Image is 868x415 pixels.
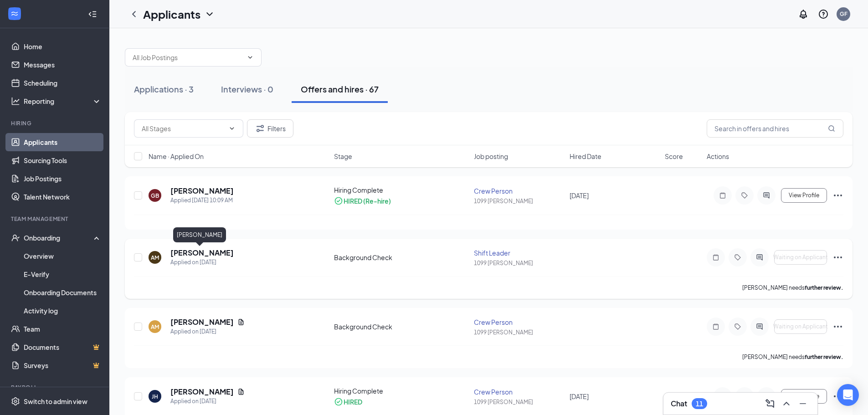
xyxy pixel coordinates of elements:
[24,133,102,151] a: Applicants
[832,321,843,332] svg: Ellipses
[344,196,391,205] div: HIRED (Re-hire)
[832,252,843,263] svg: Ellipses
[773,254,828,261] span: Waiting on Applicant
[24,169,102,188] a: Job Postings
[832,391,843,402] svg: Ellipses
[170,248,234,258] h5: [PERSON_NAME]
[151,254,159,261] div: AM
[832,190,843,201] svg: Ellipses
[247,54,254,61] svg: ChevronDown
[739,192,750,199] svg: Tag
[732,254,743,261] svg: Tag
[798,9,809,20] svg: Notifications
[789,192,819,199] span: View Profile
[732,323,743,330] svg: Tag
[11,97,20,106] svg: Analysis
[170,317,234,327] h5: [PERSON_NAME]
[24,320,102,338] a: Team
[474,197,564,205] div: 1099 [PERSON_NAME]
[570,191,589,200] span: [DATE]
[24,37,102,56] a: Home
[474,387,564,396] div: Crew Person
[334,397,343,406] svg: CheckmarkCircle
[170,387,234,397] h5: [PERSON_NAME]
[151,192,159,200] div: GB
[24,233,94,242] div: Onboarding
[24,97,102,106] div: Reporting
[344,397,362,406] div: HIRED
[134,83,194,95] div: Applications · 3
[88,10,97,19] svg: Collapse
[334,152,352,161] span: Stage
[204,9,215,20] svg: ChevronDown
[170,327,245,336] div: Applied on [DATE]
[765,398,776,409] svg: ComposeMessage
[301,83,379,95] div: Offers and hires · 67
[24,397,87,406] div: Switch to admin view
[797,398,808,409] svg: Minimize
[334,253,469,262] div: Background Check
[142,123,225,133] input: All Stages
[128,9,139,20] svg: ChevronLeft
[474,398,564,406] div: 1099 [PERSON_NAME]
[707,119,843,138] input: Search in offers and hires
[805,354,843,360] b: further review.
[828,125,835,132] svg: MagnifyingGlass
[474,328,564,336] div: 1099 [PERSON_NAME]
[334,386,469,395] div: Hiring Complete
[818,9,829,20] svg: QuestionInfo
[742,284,843,292] p: [PERSON_NAME] needs
[152,393,158,400] div: JH
[805,284,843,291] b: further review.
[796,396,810,411] button: Minimize
[10,9,19,18] svg: WorkstreamLogo
[24,338,102,356] a: DocumentsCrown
[840,10,847,18] div: GF
[151,323,159,331] div: AM
[170,258,234,267] div: Applied on [DATE]
[781,188,827,203] button: View Profile
[774,319,827,334] button: Waiting on Applicant
[742,353,843,361] p: [PERSON_NAME] needs
[24,56,102,74] a: Messages
[474,318,564,327] div: Crew Person
[754,323,765,330] svg: ActiveChat
[247,119,293,138] button: Filter Filters
[24,151,102,169] a: Sourcing Tools
[24,247,102,265] a: Overview
[474,248,564,257] div: Shift Leader
[170,186,234,196] h5: [PERSON_NAME]
[11,215,100,223] div: Team Management
[781,389,827,404] button: View Profile
[671,399,687,409] h3: Chat
[710,254,721,261] svg: Note
[24,265,102,283] a: E-Verify
[170,196,234,205] div: Applied [DATE] 10:09 AM
[474,152,508,161] span: Job posting
[11,384,100,391] div: Payroll
[143,6,200,22] h1: Applicants
[761,192,772,199] svg: ActiveChat
[11,233,20,242] svg: UserCheck
[779,396,794,411] button: ChevronUp
[149,152,204,161] span: Name · Applied On
[474,186,564,195] div: Crew Person
[11,119,100,127] div: Hiring
[170,397,245,406] div: Applied on [DATE]
[24,74,102,92] a: Scheduling
[665,152,683,161] span: Score
[570,152,601,161] span: Hired Date
[570,392,589,400] span: [DATE]
[710,323,721,330] svg: Note
[696,400,703,408] div: 11
[773,323,828,330] span: Waiting on Applicant
[707,152,729,161] span: Actions
[334,322,469,331] div: Background Check
[717,192,728,199] svg: Note
[221,83,273,95] div: Interviews · 0
[24,302,102,320] a: Activity log
[237,318,245,326] svg: Document
[24,283,102,302] a: Onboarding Documents
[774,250,827,265] button: Waiting on Applicant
